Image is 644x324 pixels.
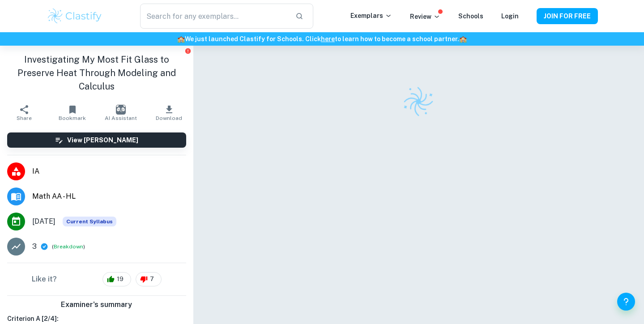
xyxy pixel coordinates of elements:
h6: Like it? [32,274,57,285]
div: 19 [102,272,131,286]
div: 7 [136,272,162,286]
img: AI Assistant [116,105,126,115]
span: Download [156,115,182,121]
div: This exemplar is based on the current syllabus. Feel free to refer to it for inspiration/ideas wh... [63,217,116,226]
h6: Criterion A [ 2 / 4 ]: [7,314,186,324]
span: Math AA - HL [32,191,186,202]
h1: Investigating My Most Fit Glass to Preserve Heat Through Modeling and Calculus [7,53,186,93]
span: 🏫 [459,35,467,43]
span: ( ) [52,243,85,251]
a: Login [501,13,519,20]
img: Clastify logo [399,82,438,121]
p: 3 [32,241,37,252]
button: Report issue [185,47,192,54]
a: here [321,35,335,43]
button: JOIN FOR FREE [537,8,598,24]
span: AI Assistant [105,115,137,121]
button: Bookmark [48,100,97,125]
span: 🏫 [177,35,185,43]
a: Schools [458,13,483,20]
button: AI Assistant [97,100,145,125]
img: Clastify logo [47,7,103,25]
span: [DATE] [32,216,55,227]
h6: We just launched Clastify for Schools. Click to learn how to become a school partner. [2,34,642,44]
button: Help and Feedback [617,293,635,311]
button: View [PERSON_NAME] [7,132,186,148]
span: Current Syllabus [63,217,116,226]
button: Download [145,100,193,125]
span: 7 [145,275,159,284]
p: Review [410,12,440,21]
p: Exemplars [350,11,392,21]
h6: Examiner's summary [4,299,190,310]
span: 19 [112,275,128,284]
span: Share [17,115,32,121]
h6: View [PERSON_NAME] [67,135,138,145]
span: IA [32,166,186,177]
input: Search for any exemplars... [140,4,288,29]
span: Bookmark [59,115,86,121]
button: Breakdown [54,243,83,251]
